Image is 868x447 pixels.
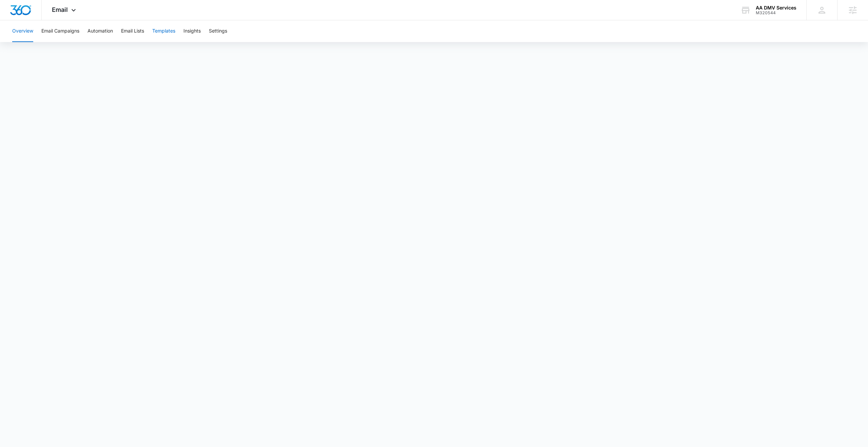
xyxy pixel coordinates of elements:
button: Email Lists [121,20,144,42]
button: Automation [87,20,113,42]
button: Email Campaigns [41,20,79,42]
button: Settings [209,20,227,42]
div: account name [756,5,796,11]
button: Templates [152,20,175,42]
div: account id [756,11,796,15]
span: Email [52,6,68,13]
button: Overview [12,20,33,42]
button: Insights [183,20,201,42]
